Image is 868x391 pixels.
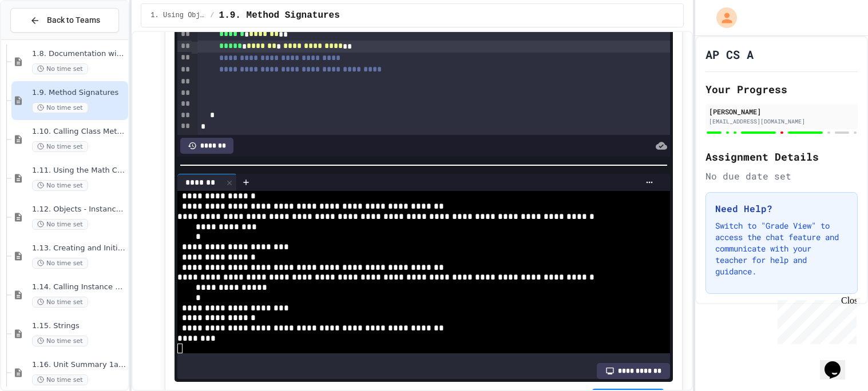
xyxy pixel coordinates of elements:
[709,117,854,126] div: [EMAIL_ADDRESS][DOMAIN_NAME]
[32,297,88,308] span: No time set
[32,282,126,292] span: 1.14. Calling Instance Methods
[32,205,126,214] span: 1.12. Objects - Instances of Classes
[5,5,79,73] div: Chat with us now!Close
[32,336,88,346] span: No time set
[10,8,119,33] button: Back to Teams
[32,258,88,269] span: No time set
[150,11,205,20] span: 1. Using Objects and Methods
[32,141,88,152] span: No time set
[820,345,857,380] iframe: chat widget
[704,5,740,31] div: My Account
[773,296,857,344] iframe: chat widget
[32,219,88,230] span: No time set
[32,321,126,331] span: 1.15. Strings
[32,102,88,113] span: No time set
[32,244,126,253] span: 1.13. Creating and Initializing Objects: Constructors
[32,127,126,137] span: 1.10. Calling Class Methods
[219,9,340,22] span: 1.9. Method Signatures
[706,81,858,97] h2: Your Progress
[709,106,854,117] div: [PERSON_NAME]
[715,220,848,277] p: Switch to "Grade View" to access the chat feature and communicate with your teacher for help and ...
[210,11,214,20] span: /
[32,374,88,385] span: No time set
[32,180,88,191] span: No time set
[32,166,126,175] span: 1.11. Using the Math Class
[32,360,126,370] span: 1.16. Unit Summary 1a (1.1-1.6)
[32,49,126,59] span: 1.8. Documentation with Comments and Preconditions
[715,202,848,216] h3: Need Help?
[32,63,88,74] span: No time set
[47,14,100,26] span: Back to Teams
[706,46,754,62] h1: AP CS A
[706,169,858,183] div: No due date set
[706,149,858,165] h2: Assignment Details
[32,88,126,98] span: 1.9. Method Signatures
